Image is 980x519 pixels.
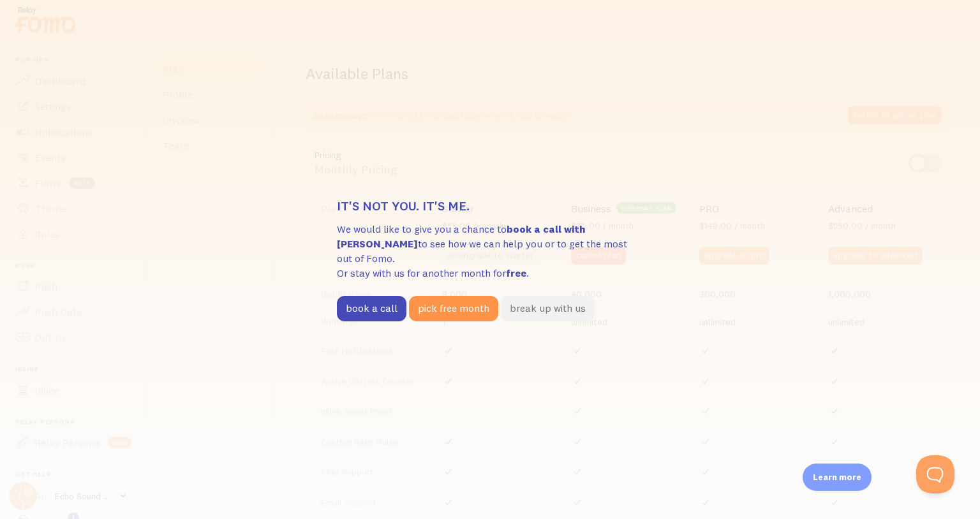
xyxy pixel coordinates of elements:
[409,296,498,321] button: pick free month
[916,455,954,493] iframe: Help Scout Beacon - Open
[501,296,595,321] button: break up with us
[337,296,406,321] button: book a call
[506,267,526,279] strong: free
[337,198,643,214] h3: It's not you. It's me.
[803,464,872,491] div: Learn more
[813,471,861,483] p: Learn more
[337,222,643,280] p: We would like to give you a chance to to see how we can help you or to get the most out of Fomo. ...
